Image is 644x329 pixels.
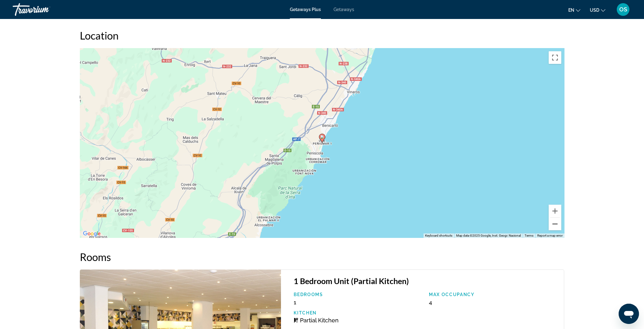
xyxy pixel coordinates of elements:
h3: 1 Bedroom Unit (Partial Kitchen) [294,276,558,286]
a: Report a map error [537,234,563,237]
button: Change language [568,5,580,15]
h2: Location [80,29,564,42]
button: Toggle fullscreen view [549,51,561,64]
span: OS [619,6,627,13]
a: Getaways Plus [290,7,321,12]
span: Partial Kitchen [300,317,339,324]
a: Getaways [334,7,354,12]
img: Google [81,230,102,238]
span: en [568,8,574,13]
span: 4 [429,299,432,306]
button: Keyboard shortcuts [425,233,452,238]
h2: Rooms [80,251,564,263]
span: USD [590,8,599,13]
p: Bedrooms [294,292,423,297]
a: Open this area in Google Maps (opens a new window) [81,230,102,238]
button: Zoom in [549,205,561,217]
p: Max Occupancy [429,292,558,297]
button: Zoom out [549,218,561,230]
a: Travorium [13,1,76,18]
p: Kitchen [294,310,423,315]
span: Map data ©2025 Google, Inst. Geogr. Nacional [456,234,521,237]
iframe: Button to launch messaging window [619,304,639,324]
button: User Menu [615,3,631,16]
button: Change currency [590,5,605,15]
a: Terms (opens in new tab) [525,234,533,237]
span: 1 [294,299,296,306]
